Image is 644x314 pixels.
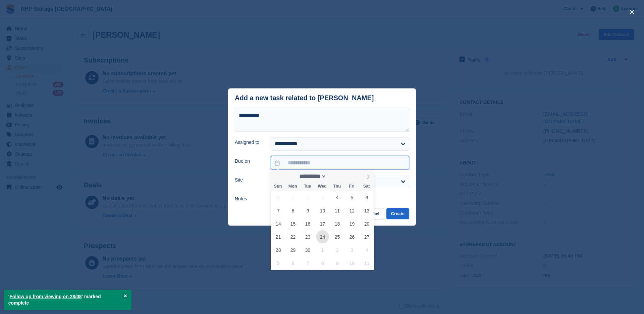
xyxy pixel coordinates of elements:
span: October 11, 2025 [360,257,373,270]
span: October 7, 2025 [301,257,314,270]
span: September 13, 2025 [360,204,373,217]
span: October 9, 2025 [331,257,344,270]
span: August 31, 2025 [272,191,285,204]
span: September 8, 2025 [286,204,300,217]
span: Sat [359,184,374,189]
span: September 20, 2025 [360,217,373,230]
span: Thu [330,184,344,189]
label: Due on [235,158,263,165]
span: October 6, 2025 [286,257,300,270]
span: September 16, 2025 [301,217,314,230]
label: Assigned to [235,139,263,146]
span: September 21, 2025 [272,230,285,243]
span: September 17, 2025 [316,217,329,230]
span: October 4, 2025 [360,243,373,257]
div: Add a new task related to [PERSON_NAME] [235,94,374,102]
span: Wed [315,184,330,189]
span: September 23, 2025 [301,230,314,243]
span: October 5, 2025 [272,257,285,270]
span: September 9, 2025 [301,204,314,217]
span: September 7, 2025 [272,204,285,217]
span: September 2, 2025 [301,191,314,204]
span: September 3, 2025 [316,191,329,204]
span: October 2, 2025 [331,243,344,257]
span: September 26, 2025 [345,230,359,243]
span: September 27, 2025 [360,230,373,243]
input: Year [326,173,347,180]
span: September 28, 2025 [272,243,285,257]
span: September 1, 2025 [286,191,300,204]
span: September 10, 2025 [316,204,329,217]
span: Tue [300,184,315,189]
span: September 18, 2025 [331,217,344,230]
span: October 1, 2025 [316,243,329,257]
span: October 3, 2025 [345,243,359,257]
span: September 19, 2025 [345,217,359,230]
span: September 29, 2025 [286,243,300,257]
label: Notes [235,195,263,202]
span: September 4, 2025 [331,191,344,204]
span: October 8, 2025 [316,257,329,270]
button: Create [386,208,409,219]
select: Month [297,173,326,180]
span: September 5, 2025 [345,191,359,204]
button: close [627,7,637,17]
span: September 6, 2025 [360,191,373,204]
span: Fri [344,184,359,189]
span: September 24, 2025 [316,230,329,243]
span: September 25, 2025 [331,230,344,243]
span: Sun [271,184,285,189]
label: Site [235,176,263,184]
p: ' ' marked complete [4,290,131,310]
span: Mon [285,184,300,189]
span: September 22, 2025 [286,230,300,243]
span: September 11, 2025 [331,204,344,217]
span: September 14, 2025 [272,217,285,230]
span: September 30, 2025 [301,243,314,257]
span: October 10, 2025 [345,257,359,270]
span: September 15, 2025 [286,217,300,230]
a: Follow up from viewing on 28/08 [9,294,82,299]
span: September 12, 2025 [345,204,359,217]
